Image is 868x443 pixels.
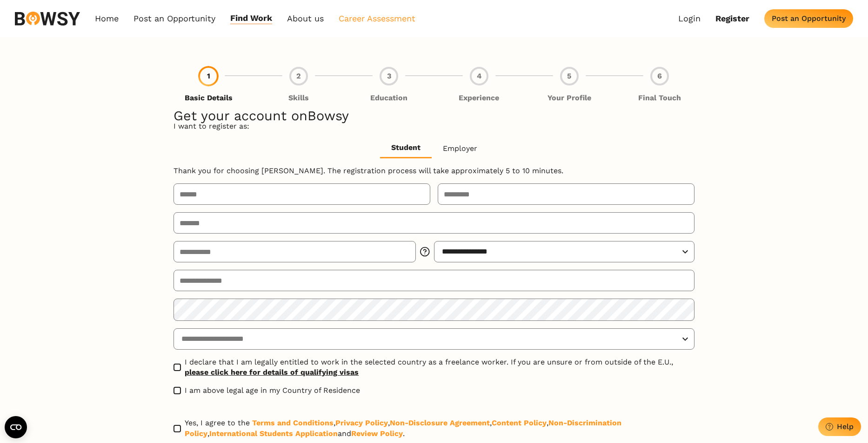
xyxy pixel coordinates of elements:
[335,418,388,427] a: Privacy Policy
[209,429,338,438] a: International Students Application
[185,357,673,378] span: I declare that I am legally entitled to work in the selected country as a freelance worker. If yo...
[252,418,334,427] a: Terms and Conditions
[715,13,749,24] a: Register
[288,93,309,103] p: Skills
[174,111,694,121] h1: Get your account on
[459,93,499,103] p: Experience
[185,93,233,103] p: Basic Details
[185,385,360,396] span: I am above legal age in my Country of Residence
[95,13,119,24] a: Home
[560,67,579,85] div: 5
[818,417,861,436] button: Help
[492,418,547,427] a: Content Policy
[339,13,415,24] a: Career Assessment
[837,422,854,431] div: Help
[289,67,308,85] div: 2
[432,139,488,158] button: Employer
[185,418,621,437] a: Non-Discrimination Policy
[470,67,488,85] div: 4
[650,67,669,85] div: 6
[548,93,591,103] p: Your Profile
[772,14,846,23] div: Post an Opportunity
[390,418,490,427] a: Non-Disclosure Agreement
[174,166,694,176] p: Thank you for choosing [PERSON_NAME]. The registration process will take approximately 5 to 10 mi...
[185,367,673,378] a: please click here for details of qualifying visas
[185,418,694,439] span: Yes, I agree to the , , , , , and .
[678,13,701,24] a: Login
[5,416,27,438] button: Open CMP widget
[380,139,432,158] button: Student
[380,67,398,85] div: 3
[15,12,80,26] img: svg%3e
[199,67,218,85] div: 1
[174,121,694,131] p: I want to register as:
[370,93,407,103] p: Education
[638,93,681,103] p: Final Touch
[307,108,349,124] span: Bowsy
[764,9,853,28] button: Post an Opportunity
[351,429,403,438] a: Review Policy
